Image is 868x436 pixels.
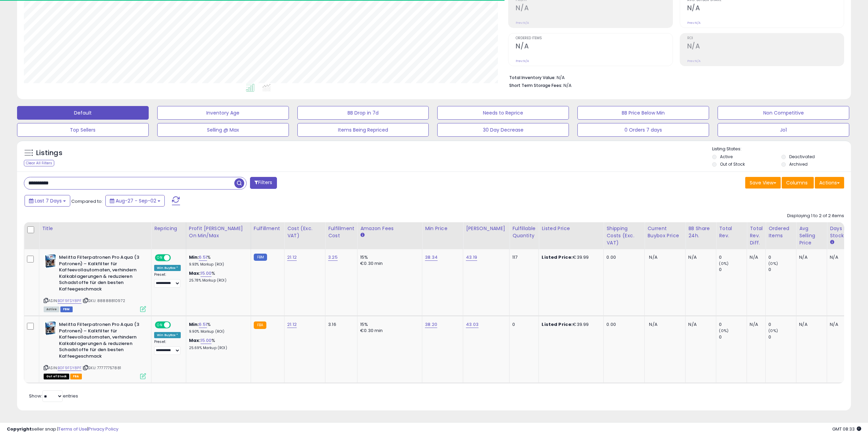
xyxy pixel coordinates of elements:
[201,337,211,344] a: 15.00
[287,254,297,261] a: 21.12
[425,225,460,232] div: Min Price
[59,321,142,361] b: Melitta Filterpatronen Pro Aqua (3 Patronen) – Kalkfilter für Kaffeevollautomaten, verhindern Kal...
[516,21,529,25] small: Prev: N/A
[154,225,183,232] div: Repricing
[58,298,82,304] a: B0F9FSY8PF
[29,393,78,399] span: Show: entries
[720,154,733,160] label: Active
[44,254,57,268] img: 51V+FfpYDPL._SL40_.jpg
[189,225,248,239] div: Profit [PERSON_NAME] on Min/Max
[189,254,246,267] div: %
[35,197,62,204] span: Last 7 Days
[750,225,763,246] div: Total Rev. Diff.
[154,265,181,271] div: Win BuyBox *
[768,267,796,273] div: 0
[360,225,419,232] div: Amazon Fees
[250,177,277,189] button: Filters
[7,426,32,432] strong: Copyright
[687,4,844,13] h2: N/A
[287,321,297,328] a: 21.12
[563,82,572,89] span: N/A
[688,321,711,328] div: N/A
[58,365,82,371] a: B0F9FSY8PF
[44,306,59,312] span: All listings currently available for purchase on Amazon
[189,337,246,350] div: %
[542,254,598,260] div: €39.99
[789,154,815,160] label: Deactivated
[437,123,569,137] button: 30 Day Decrease
[17,106,149,120] button: Default
[17,123,149,137] button: Top Sellers
[542,225,601,232] div: Listed Price
[170,322,181,328] span: OFF
[687,42,844,51] h2: N/A
[830,225,855,239] div: Days In Stock
[745,177,781,189] button: Save View
[768,328,778,333] small: (0%)
[799,321,822,328] div: N/A
[768,321,796,328] div: 0
[199,321,207,328] a: 6.51
[189,270,201,276] b: Max:
[157,123,289,137] button: Selling @ Max
[577,123,709,137] button: 0 Orders 7 days
[7,426,118,433] div: seller snap | |
[170,255,181,261] span: OFF
[799,254,822,260] div: N/A
[606,225,642,246] div: Shipping Costs (Exc. VAT)
[44,321,57,335] img: 51V+FfpYDPL._SL40_.jpg
[688,225,713,239] div: BB Share 24h.
[509,73,839,81] li: N/A
[88,426,118,432] a: Privacy Policy
[437,106,569,120] button: Needs to Reprice
[116,197,156,204] span: Aug-27 - Sep-02
[512,321,533,328] div: 0
[189,254,199,260] b: Min:
[70,374,82,379] span: FBA
[189,321,246,334] div: %
[719,225,744,239] div: Total Rev.
[719,321,747,328] div: 0
[425,254,438,261] a: 38.34
[718,123,849,137] button: Jo1
[154,332,181,338] div: Win BuyBox *
[789,161,808,167] label: Archived
[36,148,62,158] h5: Listings
[83,365,121,371] span: | SKU: 77777757881
[512,225,536,239] div: Fulfillable Quantity
[297,123,429,137] button: Items Being Repriced
[105,195,165,207] button: Aug-27 - Sep-02
[750,254,760,260] div: N/A
[58,426,87,432] a: Terms of Use
[71,198,103,205] span: Compared to:
[649,254,657,260] span: N/A
[719,328,729,333] small: (0%)
[254,321,266,329] small: FBA
[830,321,852,328] div: N/A
[830,239,834,245] small: Days In Stock.
[328,225,354,239] div: Fulfillment Cost
[189,329,246,334] p: 9.90% Markup (ROI)
[687,59,701,63] small: Prev: N/A
[516,59,529,63] small: Prev: N/A
[425,321,437,328] a: 38.20
[720,161,745,167] label: Out of Stock
[59,254,142,294] b: Melitta Filterpatronen Pro Aqua (3 Patronen) – Kalkfilter für Kaffeevollautomaten, verhindern Kal...
[328,254,338,261] a: 3.25
[189,321,199,328] b: Min:
[254,254,267,261] small: FBM
[186,222,251,249] th: The percentage added to the cost of goods (COGS) that forms the calculator for Min & Max prices.
[750,321,760,328] div: N/A
[466,321,479,328] a: 43.03
[787,213,844,219] div: Displaying 1 to 2 of 2 items
[782,177,814,189] button: Columns
[360,232,364,238] small: Amazon Fees.
[201,270,211,277] a: 15.00
[786,179,808,186] span: Columns
[157,106,289,120] button: Inventory Age
[719,261,729,266] small: (0%)
[60,306,73,312] span: FBM
[42,225,148,232] div: Title
[799,225,824,246] div: Avg Selling Price
[44,374,69,379] span: All listings that are currently out of stock and unavailable for purchase on Amazon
